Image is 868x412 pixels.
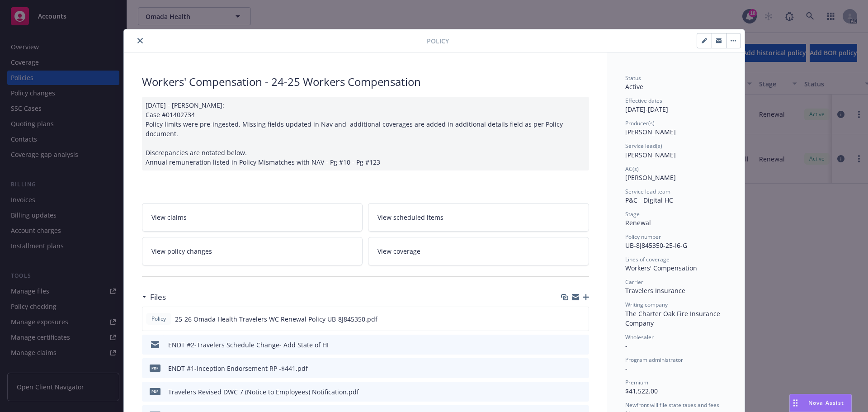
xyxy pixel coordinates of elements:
button: preview file [577,364,585,373]
span: Program administrator [625,356,683,364]
span: Carrier [625,278,643,286]
span: Stage [625,210,640,218]
h3: Files [150,291,166,303]
button: download file [562,314,570,324]
span: Service lead(s) [625,142,662,150]
span: - [625,364,627,373]
span: - [625,341,627,350]
div: ENDT #1-Inception Endorsement RP -$441.pdf [168,364,308,373]
span: [PERSON_NAME] [625,151,676,159]
div: [DATE] - [DATE] [625,97,726,114]
div: Drag to move [790,394,801,412]
span: Wholesaler [625,333,654,341]
span: View policy changes [151,246,212,256]
span: Policy number [625,233,661,241]
span: Policy [427,36,449,46]
button: download file [563,387,570,397]
a: View policy changes [142,237,363,265]
span: Active [625,82,643,91]
button: Nova Assist [789,394,852,412]
div: [DATE] - [PERSON_NAME]: Case #01402734 Policy limits were pre-ingested. Missing fields updated in... [142,97,589,170]
span: Writing company [625,301,668,308]
span: Service lead team [625,188,670,195]
span: View coverage [377,246,420,256]
div: Workers' Compensation - 24-25 Workers Compensation [142,74,589,90]
span: Producer(s) [625,119,655,127]
span: AC(s) [625,165,639,173]
span: Lines of coverage [625,256,670,263]
button: close [135,35,146,46]
span: Renewal [625,218,651,227]
span: Nova Assist [808,399,844,407]
span: $41,522.00 [625,387,658,395]
span: pdf [150,388,160,395]
a: View scheduled items [368,203,589,232]
div: Travelers Revised DWC 7 (Notice to Employees) Notification.pdf [168,387,359,397]
span: Status [625,74,641,82]
div: Files [142,291,166,303]
a: View coverage [368,237,589,265]
span: Newfront will file state taxes and fees [625,401,719,409]
span: [PERSON_NAME] [625,173,676,182]
span: pdf [150,365,160,371]
span: Premium [625,379,648,386]
span: 25-26 Omada Health Travelers WC Renewal Policy UB-8J845350.pdf [175,314,377,324]
span: View claims [151,213,187,222]
span: View scheduled items [377,213,443,222]
button: preview file [577,387,585,397]
div: Workers' Compensation [625,263,726,273]
span: The Charter Oak Fire Insurance Company [625,309,722,327]
span: UB-8J845350-25-I6-G [625,241,687,250]
div: ENDT #2-Travelers Schedule Change- Add State of HI [168,340,329,350]
span: Effective dates [625,97,662,104]
span: [PERSON_NAME] [625,128,676,136]
button: preview file [577,340,585,350]
button: download file [563,364,570,373]
span: P&C - Digital HC [625,196,673,204]
span: Travelers Insurance [625,286,685,295]
button: download file [563,340,570,350]
button: preview file [577,314,585,324]
span: Policy [150,315,168,323]
a: View claims [142,203,363,232]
